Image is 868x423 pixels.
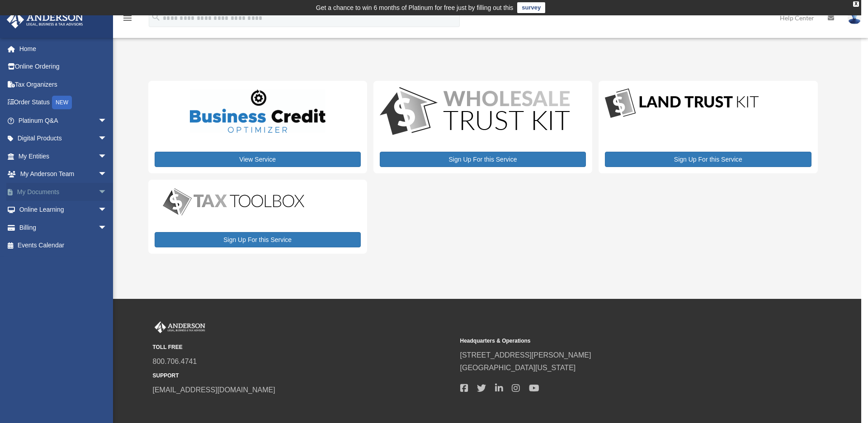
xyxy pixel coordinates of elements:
a: menu [122,16,133,23]
a: Online Ordering [6,58,121,76]
span: arrow_drop_down [98,218,116,237]
span: arrow_drop_down [98,130,116,148]
a: [GEOGRAPHIC_DATA][US_STATE] [460,364,576,372]
a: Sign Up For this Service [605,152,811,167]
a: Sign Up For this Service [380,152,586,167]
span: arrow_drop_down [98,147,116,166]
a: Home [6,40,121,58]
a: Billingarrow_drop_down [6,218,121,237]
a: Platinum Q&Aarrow_drop_down [6,112,121,130]
span: arrow_drop_down [98,112,116,130]
img: LandTrust_lgo-1.jpg [605,87,759,120]
small: SUPPORT [153,371,454,381]
a: survey [517,2,545,13]
a: View Service [155,152,361,167]
a: My Anderson Teamarrow_drop_down [6,165,121,183]
a: Online Learningarrow_drop_down [6,201,121,219]
a: My Documentsarrow_drop_down [6,183,121,201]
a: Digital Productsarrow_drop_down [6,130,116,148]
div: NEW [52,96,72,109]
span: arrow_drop_down [98,183,116,201]
a: 800.706.4741 [153,358,197,365]
i: search [151,12,161,22]
div: Get a chance to win 6 months of Platinum for free just by filling out this [316,2,514,13]
img: WS-Trust-Kit-lgo-1.jpg [380,87,570,137]
small: TOLL FREE [153,343,454,352]
a: My Entitiesarrow_drop_down [6,147,121,165]
a: Order StatusNEW [6,93,121,112]
img: taxtoolbox_new-1.webp [155,186,313,218]
a: Sign Up For this Service [155,232,361,247]
img: Anderson Advisors Platinum Portal [153,321,207,333]
div: close [853,1,859,7]
a: [STREET_ADDRESS][PERSON_NAME] [460,351,591,359]
a: [EMAIL_ADDRESS][DOMAIN_NAME] [153,386,275,394]
span: arrow_drop_down [98,201,116,219]
a: Tax Organizers [6,75,121,93]
a: Events Calendar [6,237,121,255]
span: arrow_drop_down [98,165,116,184]
i: menu [122,13,133,23]
small: Headquarters & Operations [460,336,761,346]
img: User Pic [848,11,861,24]
img: Anderson Advisors Platinum Portal [4,11,86,28]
